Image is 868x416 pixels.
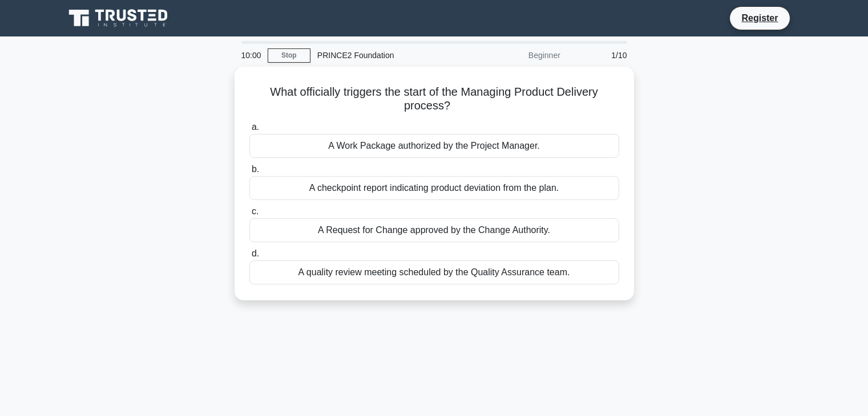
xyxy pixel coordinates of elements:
[249,134,619,158] div: A Work Package authorized by the Project Manager.
[310,44,467,67] div: PRINCE2 Foundation
[268,48,310,63] a: Stop
[248,85,620,113] h5: What officially triggers the start of the Managing Product Delivery process?
[252,248,259,258] span: d.
[249,218,619,242] div: A Request for Change approved by the Change Authority.
[567,44,634,67] div: 1/10
[252,122,259,132] span: a.
[249,176,619,200] div: A checkpoint report indicating product deviation from the plan.
[235,44,268,67] div: 10:00
[249,260,619,284] div: A quality review meeting scheduled by the Quality Assurance team.
[252,164,259,174] span: b.
[252,206,259,216] span: c.
[467,44,567,67] div: Beginner
[734,11,785,25] a: Register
